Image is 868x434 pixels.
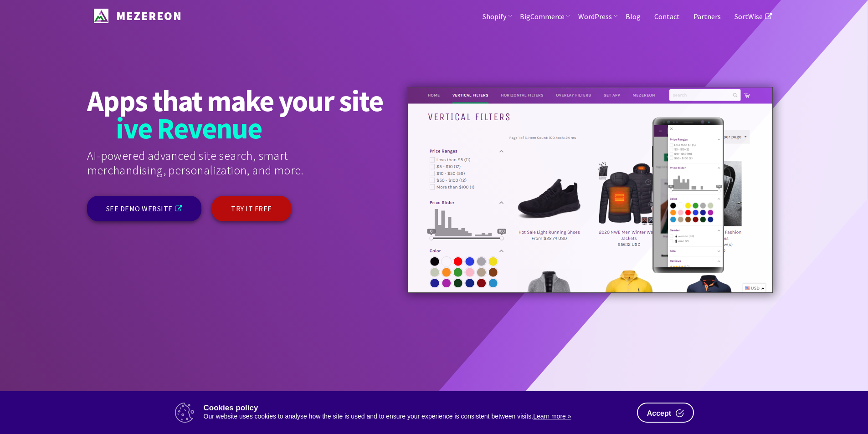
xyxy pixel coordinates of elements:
p: Cookies policy [204,404,630,412]
span: e [174,114,188,142]
span: e [138,114,152,142]
span: R [157,114,174,142]
div: AI-powered advanced site search, smart merchandising, personalization, and more. [87,148,368,196]
button: Accept [637,403,694,423]
img: Mezereon [94,9,108,23]
span: v [188,114,202,142]
span: i [116,114,123,142]
div: Our website uses cookies to analyse how the site is used and to ensure your experience is consist... [204,412,630,421]
a: SEE DEMO WEBSITE [87,196,202,221]
img: demo-mobile.c00830e.png [654,125,723,267]
span: e [202,114,216,142]
span: u [231,114,247,142]
span: n [216,114,231,142]
span: e [247,114,262,142]
span: v [123,114,138,142]
a: Learn more » [533,413,571,420]
a: TRY IT FREE [212,196,291,221]
a: Mezereon MEZEREON [87,7,182,22]
strong: Apps that make your site [87,87,387,114]
span: Accept [647,410,671,417]
span: MEZEREON [112,8,182,23]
